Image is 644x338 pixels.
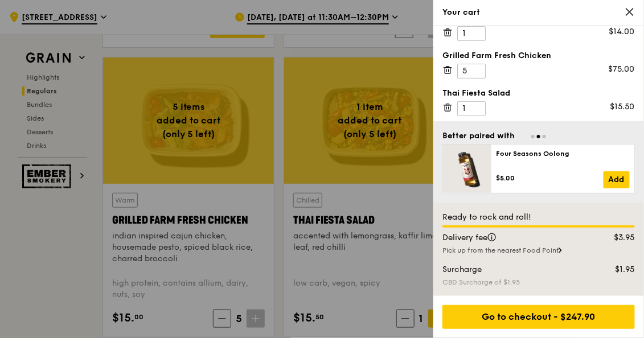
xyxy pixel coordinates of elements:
div: CBD Surcharge of $1.95 [442,278,635,287]
div: Better paired with [442,130,515,142]
div: Surcharge [436,264,590,275]
div: Your cart [442,7,635,18]
span: Go to slide 1 [531,135,535,138]
div: Grilled Farm Fresh Chicken [442,50,635,61]
span: Go to slide 3 [543,135,546,138]
div: Delivery fee [436,232,590,244]
div: $5.00 [496,174,604,183]
div: Ready to rock and roll! [442,212,635,223]
div: $3.95 [590,232,642,244]
div: Go to checkout - $247.90 [442,305,635,329]
div: $75.00 [609,64,635,75]
span: Go to slide 2 [537,135,540,138]
div: Pick up from the nearest Food Point [442,246,635,255]
div: Four Seasons Oolong [496,149,630,158]
div: $14.00 [609,26,635,38]
a: Add [604,171,630,188]
div: Thai Fiesta Salad [442,88,635,99]
div: $1.95 [590,264,642,275]
div: $15.50 [610,101,635,113]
